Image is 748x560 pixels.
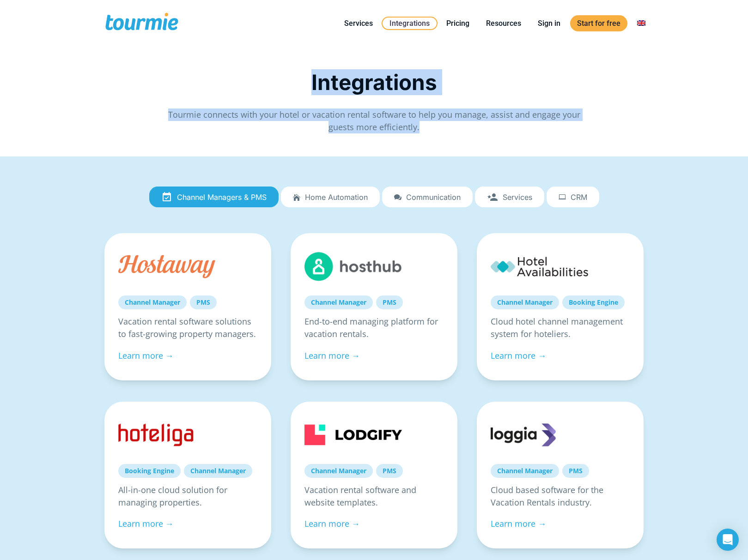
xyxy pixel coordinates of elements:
[717,529,739,551] div: Open Intercom Messenger
[118,518,174,529] a: Learn more →
[503,193,532,201] span: Services
[382,17,438,30] a: Integrations
[479,18,528,29] a: Resources
[531,18,567,29] a: Sign in
[570,15,627,31] a: Start for free
[304,518,360,529] a: Learn more →
[177,193,267,201] span: Channel Managers & PMS
[304,295,373,309] a: Channel Manager
[491,295,559,309] a: Channel Manager
[118,464,181,478] a: Booking Engine
[562,295,625,309] a: Booking Engine
[491,350,546,361] a: Learn more →
[562,464,589,478] a: PMS
[118,295,187,309] a: Channel Manager
[304,350,360,361] a: Learn more →
[118,484,257,509] p: All-in-one cloud solution for managing properties.
[491,315,630,340] p: Cloud hotel channel management system for hoteliers.
[439,18,476,29] a: Pricing
[304,464,373,478] a: Channel Manager
[571,193,587,201] span: CRM
[491,464,559,478] a: Channel Manager
[376,464,403,478] a: PMS
[168,109,580,132] span: Tourmie connects with your hotel or vacation rental software to help you manage, assist and engag...
[491,484,630,509] p: Cloud based software for the Vacation Rentals industry.
[304,315,444,340] p: End-to-end managing platform for vacation rentals.
[190,295,217,309] a: PMS
[337,18,380,29] a: Services
[311,69,437,95] span: Integrations
[118,350,174,361] a: Learn more →
[304,484,444,509] p: Vacation rental software and website templates.
[491,518,546,529] a: Learn more →
[305,193,368,201] span: Home automation
[118,315,257,340] p: Vacation rental software solutions to fast-growing property managers.
[184,464,252,478] a: Channel Manager
[376,295,403,309] a: PMS
[630,18,652,29] a: Switch to
[406,193,461,201] span: Communication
